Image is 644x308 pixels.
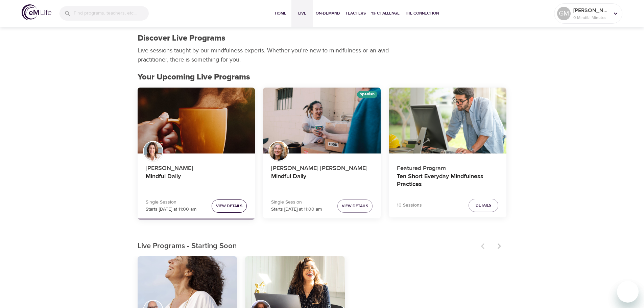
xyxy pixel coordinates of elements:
button: Ten Short Everyday Mindfulness Practices [389,88,506,154]
p: Featured Program [397,161,498,173]
h4: Mindful Daily [146,173,247,189]
p: 10 Sessions [397,202,422,209]
h4: Mindful Daily [271,173,373,189]
p: 0 Mindful Minutes [573,15,609,21]
button: View Details [337,199,373,213]
button: Mindful Daily [138,88,255,154]
input: Find programs, teachers, etc... [74,6,149,21]
span: Live [294,10,310,17]
button: Details [469,199,498,212]
div: GM [557,7,571,20]
p: Starts [DATE] at 11:00 am [271,206,322,213]
p: Starts [DATE] at 11:00 am [146,206,196,213]
img: logo [22,4,51,20]
span: On-Demand [316,10,340,17]
p: [PERSON_NAME] [146,161,247,173]
span: Home [272,10,289,17]
h1: Discover Live Programs [138,33,225,43]
div: Spanish [357,91,377,98]
span: View Details [342,203,368,210]
button: View Details [212,199,247,213]
p: Single Session [146,199,196,206]
span: The Connection [405,10,439,17]
h4: Ten Short Everyday Mindfulness Practices [397,173,498,189]
span: Details [476,202,491,209]
iframe: Button to launch messaging window [617,281,639,303]
p: [PERSON_NAME] [PERSON_NAME] [271,161,373,173]
p: Live Programs - Starting Soon [138,241,477,252]
button: Mindful Daily [263,88,381,154]
span: Teachers [345,10,366,17]
p: Single Session [271,199,322,206]
h2: Your Upcoming Live Programs [138,72,507,82]
span: View Details [216,203,242,210]
p: Live sessions taught by our mindfulness experts. Whether you're new to mindfulness or an avid pra... [138,46,391,64]
span: 1% Challenge [371,10,400,17]
p: [PERSON_NAME] [573,6,609,15]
